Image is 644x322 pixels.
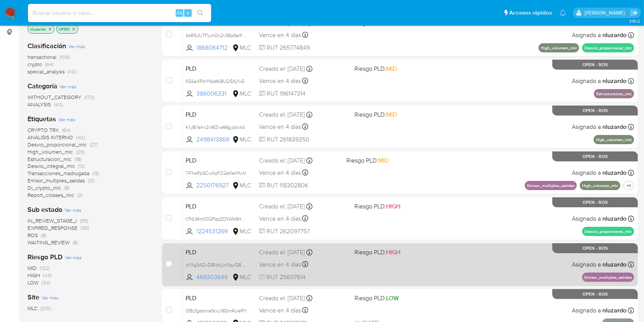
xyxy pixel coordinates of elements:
p: nicolas.luzardo@mercadolibre.com [584,9,628,16]
a: Salir [630,9,638,17]
span: Accesos rápidos [509,9,552,17]
button: search-icon [193,8,208,18]
span: 3.161.2 [629,18,640,24]
span: Alt [176,9,183,16]
input: Buscar usuario o caso... [28,8,211,18]
a: Notificaciones [560,10,566,16]
span: s [187,9,189,16]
